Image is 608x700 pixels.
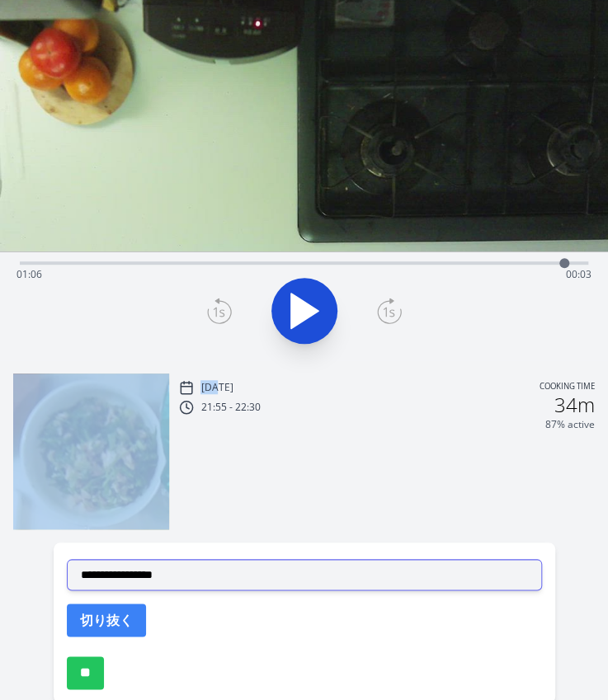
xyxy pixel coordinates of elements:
[16,267,42,281] span: 01:06
[566,267,592,281] span: 00:03
[67,604,146,637] button: 切り抜く
[554,395,595,415] h2: 34m
[545,418,595,431] p: 87% active
[540,380,595,395] p: Cooking time
[200,401,260,414] p: 21:55 - 22:30
[200,381,233,394] p: [DATE]
[13,373,169,529] img: 251004125644_thumb.jpeg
